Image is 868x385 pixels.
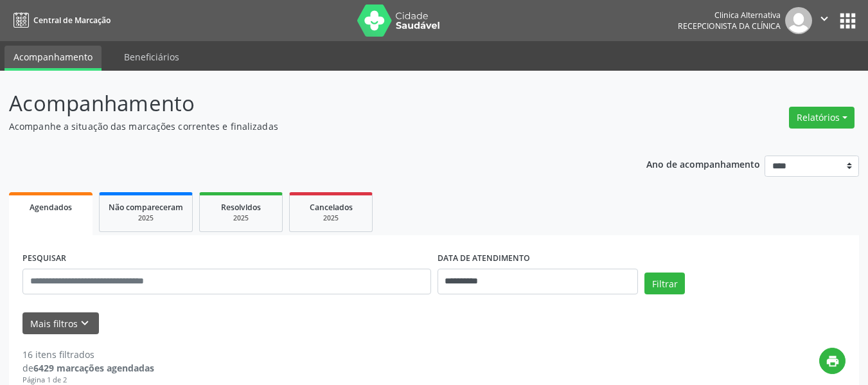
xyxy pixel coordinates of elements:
[22,348,154,361] div: 16 itens filtrados
[22,249,66,269] label: PESQUISAR
[678,10,781,21] div: Clinica Alternativa
[209,213,273,223] div: 2025
[646,156,760,172] p: Ano de acompanhamento
[221,202,261,213] span: Resolvidos
[115,46,188,68] a: Beneficiários
[22,361,154,375] div: de
[438,249,530,269] label: DATA DE ATENDIMENTO
[109,213,183,223] div: 2025
[30,202,72,213] span: Agendados
[785,7,812,34] img: img
[4,46,102,71] a: Acompanhamento
[789,107,855,129] button: Relatórios
[819,348,846,374] button: print
[33,15,111,26] span: Central de Marcação
[9,87,604,120] p: Acompanhamento
[678,21,781,31] span: Recepcionista da clínica
[9,10,111,31] a: Central de Marcação
[109,202,183,213] span: Não compareceram
[812,7,837,34] button: 
[299,213,363,223] div: 2025
[644,273,685,294] button: Filtrar
[826,354,840,368] i: print
[817,12,831,26] i: 
[33,362,154,374] strong: 6429 marcações agendadas
[310,202,353,213] span: Cancelados
[78,316,92,330] i: keyboard_arrow_down
[837,10,859,32] button: apps
[9,120,604,133] p: Acompanhe a situação das marcações correntes e finalizadas
[22,312,99,335] button: Mais filtroskeyboard_arrow_down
